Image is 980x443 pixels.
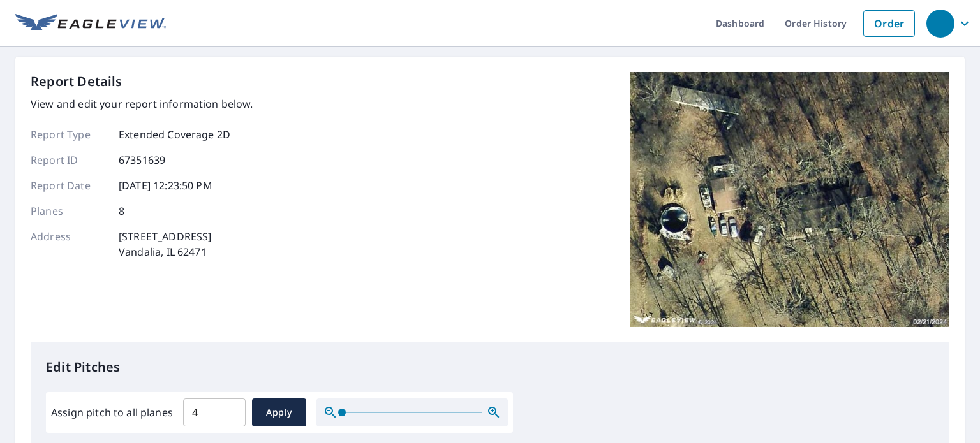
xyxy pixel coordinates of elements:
[183,395,246,430] input: 00.0
[119,229,211,259] p: [STREET_ADDRESS] Vandalia, IL 62471
[863,10,915,37] a: Order
[119,178,212,193] p: [DATE] 12:23:50 PM
[31,72,122,91] p: Report Details
[252,398,306,426] button: Apply
[31,229,107,259] p: Address
[262,405,296,421] span: Apply
[119,127,230,142] p: Extended Coverage 2D
[31,127,107,142] p: Report Type
[119,203,124,219] p: 8
[15,14,166,33] img: EV Logo
[31,178,107,193] p: Report Date
[630,72,949,327] img: Top image
[46,358,934,377] p: Edit Pitches
[51,405,173,420] label: Assign pitch to all planes
[31,203,107,219] p: Planes
[31,96,253,112] p: View and edit your report information below.
[31,152,107,168] p: Report ID
[119,152,165,168] p: 67351639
